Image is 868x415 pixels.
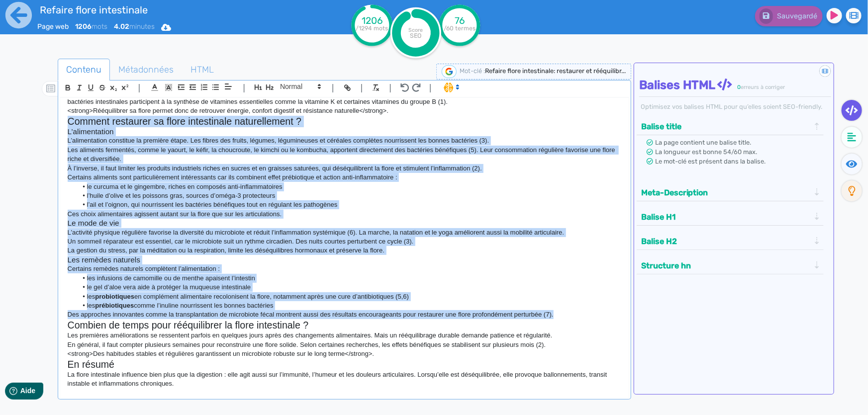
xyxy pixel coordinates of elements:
tspan: SEO [410,32,421,39]
span: Sauvegardé [777,12,817,20]
span: I.Assistant [439,82,463,93]
a: Métadonnées [110,59,182,81]
span: Page web [37,22,69,31]
button: Sauvegardé [755,6,823,26]
h3: L’alimentation [68,127,621,136]
button: Balise title [638,118,813,135]
p: L’activité physique régulière favorise la diversité du microbiote et réduit l’inflammation systém... [68,228,621,237]
button: Balise H1 [638,209,813,225]
p: Les premières améliorations se ressentent parfois en quelques jours après des changements aliment... [68,331,621,340]
li: l’ail et l’oignon, qui nourrissent les bactéries bénéfiques tout en régulant les pathogènes [77,200,621,209]
span: 0 [738,84,741,90]
button: Balise H2 [638,233,813,249]
h2: Combien de temps pour rééquilibrer la flore intestinale ? [68,320,621,331]
h2: Comment restaurer sa flore intestinale naturellement ? [68,116,621,127]
tspan: 76 [455,15,465,26]
span: Contenu [58,56,109,83]
span: Le mot-clé est présent dans la balise. [656,158,766,165]
tspan: /60 termes [444,25,476,32]
h2: En résumé [68,359,621,370]
span: | [138,81,141,94]
tspan: Score [408,27,423,33]
span: HTML [183,56,222,83]
a: Contenu [58,59,110,81]
p: L’alimentation constitue la première étape. Les fibres des fruits, légumes, légumineuses et céréa... [68,136,621,145]
div: Meta-Description [638,184,822,201]
span: Métadonnées [110,56,182,83]
p: En général, il faut compter plusieurs semaines pour reconstruire une flore solide. Selon certaine... [68,340,621,349]
span: La page contient une balise title. [656,139,752,146]
span: mots [75,22,107,31]
div: Optimisez vos balises HTML pour qu’elles soient SEO-friendly. [639,102,831,111]
button: Structure hn [638,257,813,274]
div: Balise H2 [638,233,822,249]
li: l’huile d’olive et les poissons gras, sources d’oméga-3 protecteurs [77,191,621,200]
h3: Les remèdes naturels [68,255,621,264]
p: À l’inverse, il faut limiter les produits industriels riches en sucres et en graisses saturées, q... [68,164,621,173]
img: google-serp-logo.png [442,65,457,78]
span: | [429,81,432,94]
p: Les aliments fermentés, comme le yaourt, le kéfir, la choucroute, le kimchi ou le kombucha, appor... [68,146,621,164]
h3: Le mode de vie [68,219,621,228]
p: Certains remèdes naturels complètent l’alimentation : [68,264,621,273]
li: les en complément alimentaire recolonisent la flore, notamment après une cure d’antibiotiques (5,6) [77,292,621,301]
li: les comme l’inuline nourrissent les bonnes bactéries [77,301,621,310]
strong: prébiotiques [95,302,134,309]
li: le curcuma et le gingembre, riches en composés anti-inflammatoires [77,182,621,191]
p: <strong>Rééquilibrer sa flore permet donc de retrouver énergie, confort digestif et résistance na... [68,106,621,115]
span: | [361,81,363,94]
span: | [332,81,334,94]
button: Meta-Description [638,184,813,201]
tspan: /1294 mots [356,25,388,32]
p: Ces choix alimentaires agissent autant sur la flore que sur les articulations. [68,210,621,219]
li: le gel d’aloe vera aide à protéger la muqueuse intestinale [77,283,621,292]
b: 4.02 [114,22,129,31]
span: erreurs à corriger [741,84,785,90]
span: La longueur est bonne 54/60 max. [656,148,758,156]
span: Refaire flore intestinale: restaurer et rééquilibr... [485,67,626,75]
p: La gestion du stress, par la méditation ou la respiration, limite les déséquilibres hormonaux et ... [68,246,621,255]
p: <strong>Des habitudes stables et régulières garantissent un microbiote robuste sur le long terme<... [68,349,621,358]
p: Certains aliments sont particulièrement intéressants car ils combinent effet prébiotique et actio... [68,173,621,182]
span: Mot-clé : [460,67,485,75]
p: Des approches innovantes comme la transplantation de microbiote fécal montrent aussi des résultat... [68,310,621,319]
li: les infusions de camomille ou de menthe apaisent l’intestin [77,274,621,283]
b: 1206 [75,22,92,31]
a: HTML [182,59,222,81]
div: Structure hn [638,257,822,274]
input: title [37,2,298,18]
span: | [243,81,245,94]
div: Balise H1 [638,209,822,225]
p: La flore intestinale influence bien plus que la digestion : elle agit aussi sur l’immunité, l’hum... [68,370,621,389]
span: minutes [114,22,155,31]
span: | [389,81,391,94]
strong: probiotiques [95,293,134,300]
div: Balise title [638,118,822,135]
tspan: 1206 [362,15,383,26]
span: Aligment [221,81,235,92]
h4: Balises HTML [639,78,831,92]
p: Un sommeil réparateur est essentiel, car le microbiote suit un rythme circadien. Des nuits courte... [68,237,621,246]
